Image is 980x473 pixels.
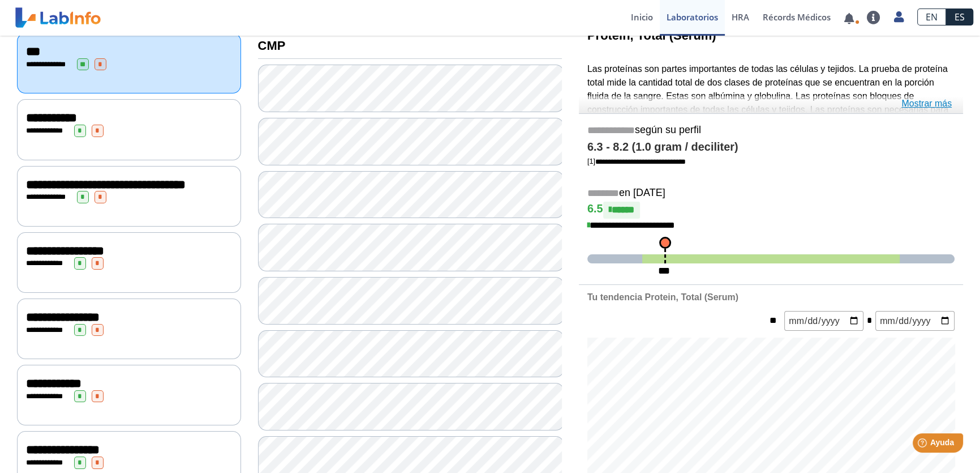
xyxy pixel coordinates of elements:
[587,124,955,137] h5: según su perfil
[875,311,955,331] input: mm/dd/yyyy
[587,292,738,302] b: Tu tendencia Protein, Total (Serum)
[587,62,955,130] p: Las proteínas son partes importantes de todas las células y tejidos. La prueba de proteína total ...
[587,28,716,42] b: Protein, Total (Serum)
[587,140,955,154] h4: 6.3 - 8.2 (1.0 gram / deciliter)
[732,11,749,23] span: HRA
[587,202,955,219] h4: 6.5
[879,429,968,461] iframe: Help widget launcher
[901,97,952,110] a: Mostrar más
[784,311,863,331] input: mm/dd/yyyy
[917,8,946,25] a: EN
[946,8,973,25] a: ES
[587,187,955,200] h5: en [DATE]
[258,39,286,53] b: CMP
[587,157,686,165] a: [1]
